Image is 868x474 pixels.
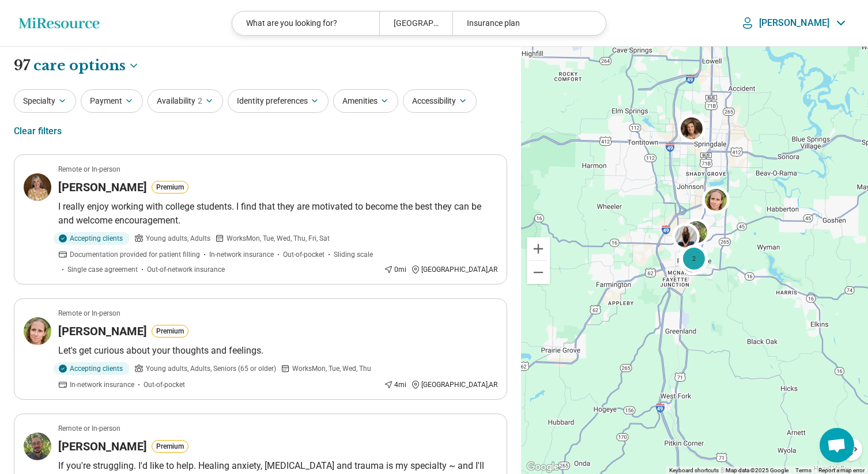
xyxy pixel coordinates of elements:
[403,89,477,113] button: Accessibility
[152,325,188,338] button: Premium
[146,363,276,374] span: Young adults, Adults, Seniors (65 or older)
[527,237,550,260] button: Zoom in
[232,12,379,35] div: What are you looking for?
[334,249,373,260] span: Sliding scale
[292,363,371,374] span: Works Mon, Tue, Wed, Thu
[58,164,120,175] p: Remote or In-person
[67,264,138,275] span: Single case agreement
[58,179,147,195] h3: [PERSON_NAME]
[152,181,188,194] button: Premium
[726,467,788,473] span: Map data ©2025 Google
[144,380,185,390] span: Out-of-pocket
[148,89,223,113] button: Availability2
[146,233,210,244] span: Young adults, Adults
[820,428,854,462] div: Open chat
[147,264,225,275] span: Out-of-network insurance
[283,249,324,260] span: Out-of-pocket
[58,423,120,434] p: Remote or In-person
[680,245,708,272] div: 2
[33,56,139,75] button: Care options
[33,56,126,75] span: care options
[795,467,812,473] a: Terms (opens in new tab)
[411,380,497,390] div: [GEOGRAPHIC_DATA] , AR
[54,362,130,375] div: Accepting clients
[227,233,330,244] span: Works Mon, Tue, Wed, Thu, Fri, Sat
[58,200,497,227] p: I really enjoy working with college students. I find that they are motivated to become the best t...
[14,56,139,75] h1: 97
[14,117,62,145] div: Clear filters
[228,89,329,113] button: Identity preferences
[452,12,599,35] div: Insurance plan
[333,89,398,113] button: Amenities
[70,380,134,390] span: In-network insurance
[54,232,130,245] div: Accepting clients
[198,95,202,107] span: 2
[14,89,76,113] button: Specialty
[209,249,274,260] span: In-network insurance
[58,323,147,339] h3: [PERSON_NAME]
[58,344,497,358] p: Let's get curious about your thoughts and feelings.
[58,308,120,318] p: Remote or In-person
[759,17,829,29] p: [PERSON_NAME]
[818,467,865,473] a: Report a map error
[152,440,188,453] button: Premium
[379,12,452,35] div: [GEOGRAPHIC_DATA], [GEOGRAPHIC_DATA]
[81,89,143,113] button: Payment
[70,249,200,260] span: Documentation provided for patient filling
[384,380,406,390] div: 4 mi
[411,264,497,275] div: [GEOGRAPHIC_DATA] , AR
[527,261,550,284] button: Zoom out
[58,438,147,454] h3: [PERSON_NAME]
[384,264,406,275] div: 0 mi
